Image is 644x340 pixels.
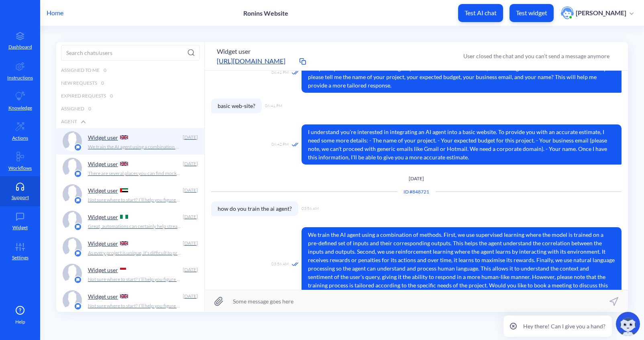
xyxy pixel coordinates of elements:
span: The cost of developing and hosting an AI agent on your website can vary greatly depending on the ... [302,53,622,93]
img: platform icon [74,249,82,257]
span: 06:41 PM [271,69,289,76]
span: how do you train the ai agent? [211,201,298,216]
span: 06:41 PM [265,103,282,109]
div: User closed the chat and you can’t send a message anymore [463,52,609,60]
p: There are several places you can find mockups for your project. Websites like Mockup World, Graph... [88,170,181,177]
button: Test widget [509,4,554,22]
span: 03:56 AM [271,261,289,268]
img: GB [120,241,128,245]
p: Widget user [88,240,118,247]
p: Workflows [8,165,32,172]
p: As every project is unique, it's difficult to provide a price without understanding your specific... [88,249,181,257]
span: 0 [101,79,104,87]
div: Expired Requests [56,90,204,102]
p: Home [47,8,63,18]
p: We train the AI agent using a combination of methods. First, we use supervised learning where the... [88,143,181,151]
p: Widget user [88,187,118,194]
a: platform iconWidget user [DATE]We train the AI agent using a combination of methods. First, we us... [56,128,204,155]
img: platform icon [74,276,82,284]
p: Widget user [88,161,118,167]
span: Help [15,318,25,326]
img: platform icon [74,196,82,204]
img: copilot-icon.svg [616,312,640,336]
p: Widget user [88,267,118,273]
a: [URL][DOMAIN_NAME] [217,56,297,66]
p: [DATE] [211,175,622,182]
div: New Requests [56,77,204,90]
div: [DATE] [182,160,198,167]
p: Ronins Website [243,9,288,17]
a: platform iconWidget user [DATE]Not sure where to start? I’ll help you figure out if we’re the rig... [56,287,204,314]
span: 06:42 PM [271,141,289,148]
div: Conversation ID [397,188,436,195]
img: platform icon [74,302,82,310]
a: platform iconWidget user [DATE]Not sure where to start? I’ll help you figure out if we’re the rig... [56,261,204,287]
div: [DATE] [182,266,198,273]
span: 0 [104,67,106,74]
div: [DATE] [182,134,198,141]
p: Widget user [88,293,118,300]
p: Not sure where to start? I’ll help you figure out if we’re the right fit. [88,276,181,283]
p: Test AI chat [465,9,497,17]
input: Search chats/users [61,45,200,61]
p: Widget user [88,214,118,220]
span: 03:56 AM [302,206,319,212]
p: Knowledge [8,104,32,112]
div: [DATE] [182,213,198,220]
span: We train the AI agent using a combination of methods. First, we use supervised learning where the... [302,227,622,301]
p: Widget user [88,134,118,141]
img: platform icon [74,170,82,178]
button: Widget user [217,47,251,56]
p: Test widget [516,9,547,17]
p: Support [12,194,29,201]
div: Assigned to me [56,64,204,77]
div: Agent [56,115,204,128]
a: platform iconWidget user [DATE]There are several places you can find mockups for your project. We... [56,155,204,181]
p: Great, automations can certainly help streamline operations and improve efficiency. Could you ple... [88,223,181,230]
p: Instructions [7,74,33,81]
p: Not sure where to start? I’ll help you figure out if we’re the right fit. [88,196,181,204]
p: Settings [12,254,29,261]
img: GB [120,135,128,139]
div: [DATE] [182,293,198,300]
button: Test AI chat [458,4,503,22]
span: 0 [110,92,113,100]
p: Hey there! Can I give you a hand? [523,322,605,330]
div: [DATE] [182,187,198,194]
img: GB [120,294,128,298]
a: platform iconWidget user [DATE]Great, automations can certainly help streamline operations and im... [56,208,204,234]
img: user photo [561,6,574,19]
img: platform icon [74,143,82,151]
p: [PERSON_NAME] [576,8,626,17]
p: Actions [12,134,28,142]
img: NG [120,215,128,219]
span: 0 [88,105,91,112]
span: basic web-site? [211,98,262,113]
button: user photo[PERSON_NAME] [557,6,638,20]
img: platform icon [74,223,82,231]
p: Widget [12,224,28,231]
p: Not sure where to start? I’ll help you figure out if we’re the right fit. [88,302,181,309]
p: Dashboard [8,43,32,51]
img: GB [120,162,128,166]
a: platform iconWidget user [DATE]As every project is unique, it's difficult to provide a price with... [56,234,204,261]
span: I understand you're interested in integrating an AI agent into a basic website. To provide you wi... [302,124,622,165]
div: Assigned [56,102,204,115]
div: [DATE] [182,240,198,247]
img: AE [120,188,128,192]
img: ID [120,268,126,272]
a: platform iconWidget user [DATE]Not sure where to start? I’ll help you figure out if we’re the rig... [56,181,204,208]
input: Some message goes here [205,290,628,312]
